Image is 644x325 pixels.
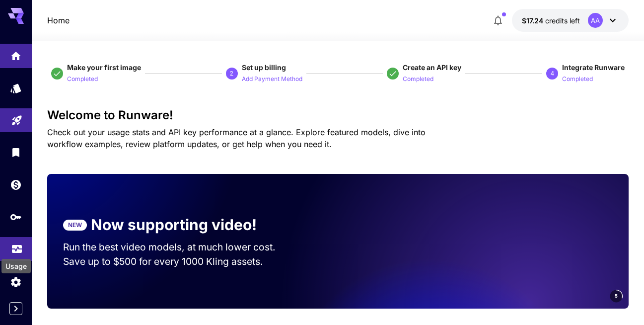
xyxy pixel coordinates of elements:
[11,241,23,253] div: Usage
[67,73,98,84] button: Completed
[10,82,22,94] div: Models
[403,63,461,72] span: Create an API key
[242,73,302,84] button: Add Payment Method
[47,14,70,26] a: Home
[10,146,22,159] div: Library
[67,63,141,72] span: Make your first image
[9,302,22,315] button: Expand sidebar
[10,276,22,288] div: Settings
[545,16,580,25] span: credits left
[10,47,22,60] div: Home
[615,292,618,300] span: 5
[403,75,433,84] p: Completed
[47,127,426,149] span: Check out your usage stats and API key performance at a glance. Explore featured models, dive int...
[242,75,302,84] p: Add Payment Method
[10,178,22,191] div: Wallet
[47,108,629,122] h3: Welcome to Runware!
[1,259,31,273] div: Usage
[67,75,98,84] p: Completed
[588,13,603,28] div: AA
[512,9,629,32] button: $17.24078AA
[47,14,70,26] nav: breadcrumb
[551,69,554,78] p: 4
[63,254,294,269] p: Save up to $500 for every 1000 Kling assets.
[562,63,625,72] span: Integrate Runware
[522,15,580,26] div: $17.24078
[522,16,545,25] span: $17.24
[230,69,233,78] p: 2
[63,240,294,254] p: Run the best video models, at much lower cost.
[403,73,433,84] button: Completed
[11,111,23,124] div: Playground
[242,63,286,72] span: Set up billing
[68,221,82,230] p: NEW
[91,214,257,236] p: Now supporting video!
[562,73,593,84] button: Completed
[10,211,22,223] div: API Keys
[562,75,593,84] p: Completed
